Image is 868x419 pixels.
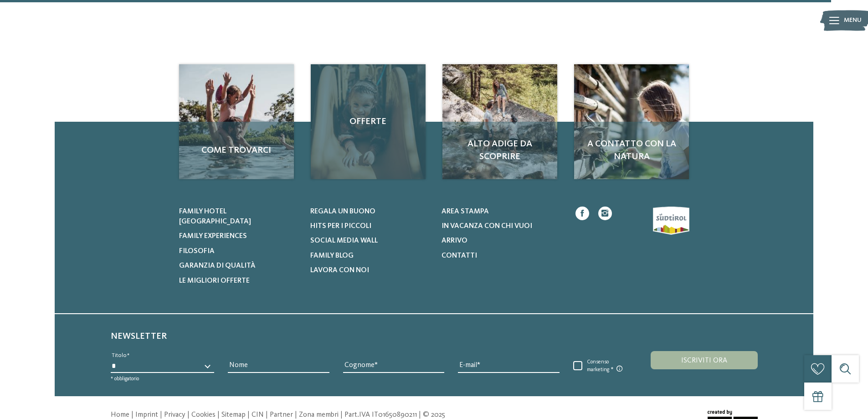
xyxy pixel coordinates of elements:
a: Fattoria per bambini nei Familienhotel: un sogno Come trovarci [179,64,294,179]
img: Fattoria per bambini nei Familienhotel: un sogno [179,64,294,179]
span: Iscriviti ora [681,357,727,364]
a: CIN [252,411,264,419]
span: Come trovarci [188,144,285,157]
img: Fattoria per bambini nei Familienhotel: un sogno [574,64,689,179]
span: Family Blog [310,252,354,259]
a: Garanzia di qualità [179,261,299,271]
a: Fattoria per bambini nei Familienhotel: un sogno Offerte [311,64,426,179]
span: Garanzia di qualità [179,262,256,269]
span: | [266,411,268,419]
a: Area stampa [442,207,561,217]
a: Sitemap [221,411,246,419]
span: Lavora con noi [310,267,369,274]
span: Le migliori offerte [179,277,250,285]
a: Filosofia [179,246,299,256]
span: Area stampa [442,208,489,215]
span: Regala un buono [310,208,375,215]
a: In vacanza con chi vuoi [442,221,561,231]
a: Lavora con noi [310,265,430,275]
span: © 2025 [423,411,445,419]
span: A contatto con la natura [583,138,680,163]
span: Offerte [320,115,416,128]
span: | [187,411,190,419]
span: | [131,411,134,419]
span: Filosofia [179,248,215,255]
span: Alto Adige da scoprire [452,138,548,163]
span: Newsletter [111,332,167,341]
button: Iscriviti ora [651,351,757,369]
span: | [217,411,220,419]
span: Arrivo [442,237,467,244]
span: Family hotel [GEOGRAPHIC_DATA] [179,208,251,225]
span: Social Media Wall [310,237,378,244]
a: Contatti [442,251,561,261]
img: Fattoria per bambini nei Familienhotel: un sogno [442,64,557,179]
span: Consenso marketing [582,359,630,373]
span: Contatti [442,252,477,259]
a: Partner [270,411,293,419]
a: Cookies [191,411,216,419]
a: Fattoria per bambini nei Familienhotel: un sogno A contatto con la natura [574,64,689,179]
span: | [160,411,162,419]
a: Hits per i piccoli [310,221,430,231]
a: Arrivo [442,236,561,246]
span: | [340,411,343,419]
span: | [295,411,297,419]
span: | [419,411,421,419]
a: Social Media Wall [310,236,430,246]
a: Le migliori offerte [179,276,299,286]
span: Family experiences [179,233,247,240]
a: Family hotel [GEOGRAPHIC_DATA] [179,207,299,227]
a: Family Blog [310,251,430,261]
a: Privacy [164,411,185,419]
a: Fattoria per bambini nei Familienhotel: un sogno Alto Adige da scoprire [442,64,557,179]
a: Regala un buono [310,207,430,217]
span: In vacanza con chi vuoi [442,222,532,230]
span: | [247,411,250,419]
span: * obbligatorio [111,376,139,382]
a: Zona membri [299,411,339,419]
a: Home [111,411,129,419]
span: Part.IVA IT01650890211 [344,411,417,419]
a: Imprint [135,411,158,419]
span: Hits per i piccoli [310,222,371,230]
a: Family experiences [179,231,299,241]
